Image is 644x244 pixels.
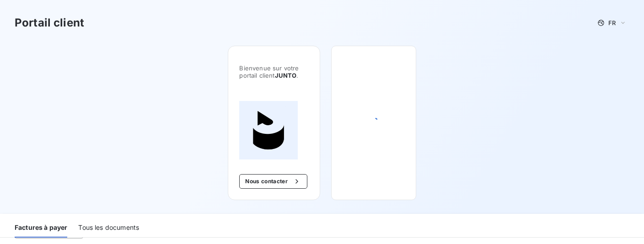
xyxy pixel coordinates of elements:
div: Factures à payer [15,218,67,238]
span: FR [608,19,616,27]
div: Tous les documents [78,218,139,238]
span: JUNTO [275,72,297,79]
h3: Portail client [15,15,84,31]
span: Bienvenue sur votre portail client . [239,64,309,79]
button: Nous contacter [239,174,307,189]
img: Company logo [239,101,298,159]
